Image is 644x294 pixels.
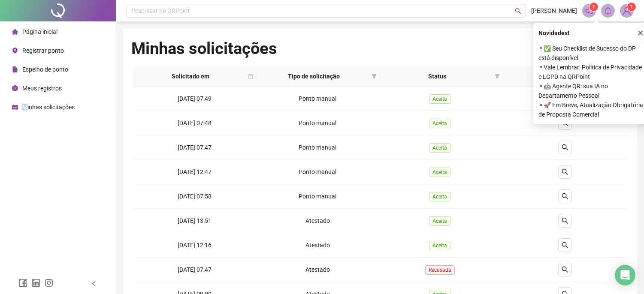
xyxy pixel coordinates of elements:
[562,217,568,224] span: search
[503,66,627,87] th: Detalhes
[429,216,450,226] span: Aceita
[12,85,18,91] span: clock-circle
[495,74,500,79] span: filter
[627,3,636,11] sup: Atualize o seu contato no menu Meus Dados
[531,6,577,15] span: [PERSON_NAME]
[299,95,336,102] span: Ponto manual
[493,70,502,83] span: filter
[425,265,455,275] span: Recusada
[178,193,212,200] span: [DATE] 07:58
[299,193,336,200] span: Ponto manual
[12,66,18,72] span: file
[260,72,368,81] span: Tipo de solicitação
[305,217,330,224] span: Atestado
[178,120,212,126] span: [DATE] 07:48
[630,4,633,10] span: 1
[299,120,336,126] span: Ponto manual
[562,266,568,273] span: search
[12,104,18,110] span: schedule
[515,8,521,14] span: search
[562,193,568,200] span: search
[178,144,212,151] span: [DATE] 07:47
[370,70,378,83] span: filter
[638,30,644,36] span: close
[538,28,569,38] span: Novidades !
[178,266,212,273] span: [DATE] 07:47
[585,7,593,15] span: notification
[22,66,68,73] span: Espelho de ponto
[429,168,450,177] span: Aceita
[131,39,277,58] h1: Minhas solicitações
[305,266,330,273] span: Atestado
[620,4,633,17] img: 83971
[562,144,568,151] span: search
[299,144,336,151] span: Ponto manual
[91,281,97,287] span: left
[429,94,450,104] span: Aceita
[562,242,568,249] span: search
[384,72,492,81] span: Status
[593,4,596,10] span: 1
[248,74,253,79] span: calendar
[22,28,57,35] span: Página inicial
[45,279,53,287] span: instagram
[429,143,450,153] span: Aceita
[604,7,612,15] span: bell
[178,217,212,224] span: [DATE] 13:51
[372,74,377,79] span: filter
[590,3,598,11] sup: 1
[305,242,330,249] span: Atestado
[562,168,568,175] span: search
[178,242,212,249] span: [DATE] 12:16
[22,85,62,92] span: Meus registros
[12,48,18,54] span: environment
[32,279,40,287] span: linkedin
[429,241,450,250] span: Aceita
[429,192,450,201] span: Aceita
[136,72,245,81] span: Solicitado em
[178,168,212,175] span: [DATE] 12:47
[12,29,18,35] span: home
[615,265,635,285] div: Open Intercom Messenger
[429,119,450,128] span: Aceita
[178,95,212,102] span: [DATE] 07:49
[19,279,27,287] span: facebook
[299,168,336,175] span: Ponto manual
[22,104,75,111] span: Minhas solicitações
[246,70,255,83] span: calendar
[22,47,64,54] span: Registrar ponto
